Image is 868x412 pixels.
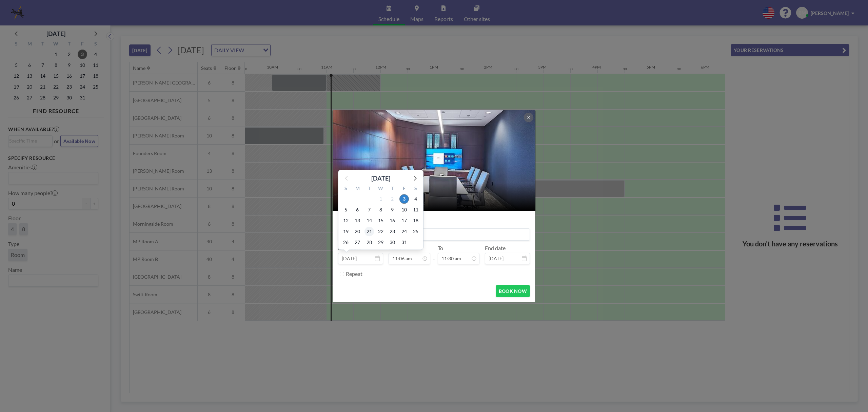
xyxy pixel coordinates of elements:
[388,205,397,214] span: Thursday, October 9, 2025
[340,185,352,193] div: S
[338,229,530,240] input: Betsy's reservation
[353,205,362,214] span: Monday, October 6, 2025
[346,270,362,277] label: Repeat
[353,227,362,236] span: Monday, October 20, 2025
[411,227,420,236] span: Saturday, October 25, 2025
[496,285,530,297] button: BOOK NOW
[410,185,421,193] div: S
[399,216,409,225] span: Friday, October 17, 2025
[399,205,409,214] span: Friday, October 10, 2025
[388,227,397,236] span: Thursday, October 23, 2025
[364,227,374,236] span: Tuesday, October 21, 2025
[375,185,387,193] div: W
[388,216,397,225] span: Thursday, October 16, 2025
[364,238,374,247] span: Tuesday, October 28, 2025
[353,216,362,225] span: Monday, October 13, 2025
[376,216,386,225] span: Wednesday, October 15, 2025
[341,188,528,199] h2: [GEOGRAPHIC_DATA]
[411,216,420,225] span: Saturday, October 18, 2025
[341,238,351,247] span: Sunday, October 26, 2025
[411,205,420,214] span: Saturday, October 11, 2025
[341,216,351,225] span: Sunday, October 12, 2025
[333,83,536,237] img: 537.jpg
[376,205,386,214] span: Wednesday, October 8, 2025
[364,205,374,214] span: Tuesday, October 7, 2025
[376,194,386,204] span: Wednesday, October 1, 2025
[363,185,375,193] div: T
[485,245,506,251] label: End date
[376,227,386,236] span: Wednesday, October 22, 2025
[371,173,390,183] div: [DATE]
[438,245,443,251] label: To
[388,194,397,204] span: Thursday, October 2, 2025
[341,205,351,214] span: Sunday, October 5, 2025
[398,185,410,193] div: F
[353,238,362,247] span: Monday, October 27, 2025
[341,227,351,236] span: Sunday, October 19, 2025
[376,238,386,247] span: Wednesday, October 29, 2025
[388,238,397,247] span: Thursday, October 30, 2025
[399,238,409,247] span: Friday, October 31, 2025
[433,247,435,262] span: -
[364,216,374,225] span: Tuesday, October 14, 2025
[411,194,420,204] span: Saturday, October 4, 2025
[399,227,409,236] span: Friday, October 24, 2025
[387,185,398,193] div: T
[399,194,409,204] span: Friday, October 3, 2025
[352,185,363,193] div: M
